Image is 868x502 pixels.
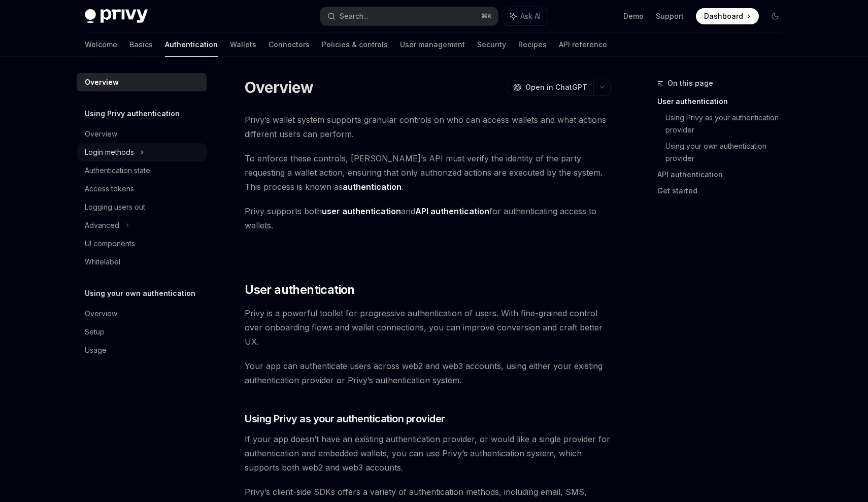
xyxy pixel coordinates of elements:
[623,11,644,21] a: Demo
[245,359,611,387] span: Your app can authenticate users across web2 and web3 accounts, using either your existing authent...
[77,161,207,180] a: Authentication state
[400,32,465,57] a: User management
[85,183,134,195] div: Access tokens
[245,78,313,96] h1: Overview
[665,110,791,138] a: Using Privy as your authentication provider
[415,206,489,216] strong: API authentication
[320,7,498,25] button: Search...⌘K
[481,12,492,20] span: ⌘ K
[667,77,713,89] span: On this page
[85,146,134,158] div: Login methods
[665,138,791,166] a: Using your own authentication provider
[85,201,145,213] div: Logging users out
[85,219,119,231] div: Advanced
[77,253,207,271] a: Whitelabel
[85,9,148,23] img: dark logo
[77,235,207,253] a: UI components
[507,79,593,96] button: Open in ChatGPT
[165,32,218,57] a: Authentication
[245,306,611,349] span: Privy is a powerful toolkit for progressive authentication of users. With fine-grained control ov...
[503,7,548,25] button: Ask AI
[343,182,402,192] strong: authentication
[85,128,117,140] div: Overview
[269,32,310,57] a: Connectors
[245,113,611,141] span: Privy’s wallet system supports granular controls on who can access wallets and what actions diffe...
[245,412,445,426] span: Using Privy as your authentication provider
[518,32,547,57] a: Recipes
[77,180,207,198] a: Access tokens
[245,204,611,232] span: Privy supports both and for authenticating access to wallets.
[767,8,783,24] button: Toggle dark mode
[129,32,153,57] a: Basics
[85,256,120,268] div: Whitelabel
[525,82,587,92] span: Open in ChatGPT
[77,198,207,216] a: Logging users out
[704,11,743,21] span: Dashboard
[245,432,611,475] span: If your app doesn’t have an existing authentication provider, or would like a single provider for...
[85,164,150,177] div: Authentication state
[77,125,207,143] a: Overview
[77,305,207,323] a: Overview
[520,11,541,21] span: Ask AI
[77,73,207,91] a: Overview
[340,10,368,22] div: Search...
[322,206,401,216] strong: user authentication
[245,151,611,194] span: To enforce these controls, [PERSON_NAME]’s API must verify the identity of the party requesting a...
[245,282,355,298] span: User authentication
[85,238,135,250] div: UI components
[477,32,506,57] a: Security
[85,76,119,88] div: Overview
[656,11,684,21] a: Support
[85,326,105,338] div: Setup
[657,183,791,199] a: Get started
[230,32,256,57] a: Wallets
[657,166,791,183] a: API authentication
[657,93,791,110] a: User authentication
[77,341,207,359] a: Usage
[85,32,117,57] a: Welcome
[85,308,117,320] div: Overview
[322,32,388,57] a: Policies & controls
[85,108,180,120] h5: Using Privy authentication
[85,287,195,299] h5: Using your own authentication
[559,32,607,57] a: API reference
[696,8,759,24] a: Dashboard
[85,344,107,356] div: Usage
[77,323,207,341] a: Setup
